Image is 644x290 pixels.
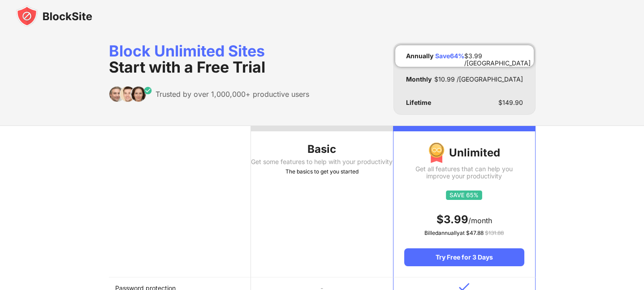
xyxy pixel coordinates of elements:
[446,190,482,200] img: save65.svg
[464,52,531,60] div: $ 3.99 /[GEOGRAPHIC_DATA]
[109,86,152,102] img: trusted-by.svg
[404,212,524,227] div: /month
[109,58,265,76] span: Start with a Free Trial
[16,5,92,27] img: blocksite-icon-black.svg
[251,158,393,165] div: Get some features to help with your productivity
[434,76,523,83] div: $ 10.99 /[GEOGRAPHIC_DATA]
[404,142,524,164] div: Unlimited
[406,76,432,83] div: Monthly
[404,229,524,238] div: Billed annually at $ 47.88
[406,99,431,106] div: Lifetime
[156,90,309,99] div: Trusted by over 1,000,000+ productive users
[251,142,393,156] div: Basic
[437,213,468,226] span: $ 3.99
[404,165,524,180] div: Get all features that can help you improve your productivity
[404,248,524,266] div: Try Free for 3 Days
[498,99,523,106] div: $ 149.90
[406,52,433,60] div: Annually
[428,142,445,164] img: img-premium-medal
[109,43,309,75] div: Block Unlimited Sites
[251,167,393,176] div: The basics to get you started
[485,229,504,236] span: $ 131.88
[435,52,464,60] div: Save 64 %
